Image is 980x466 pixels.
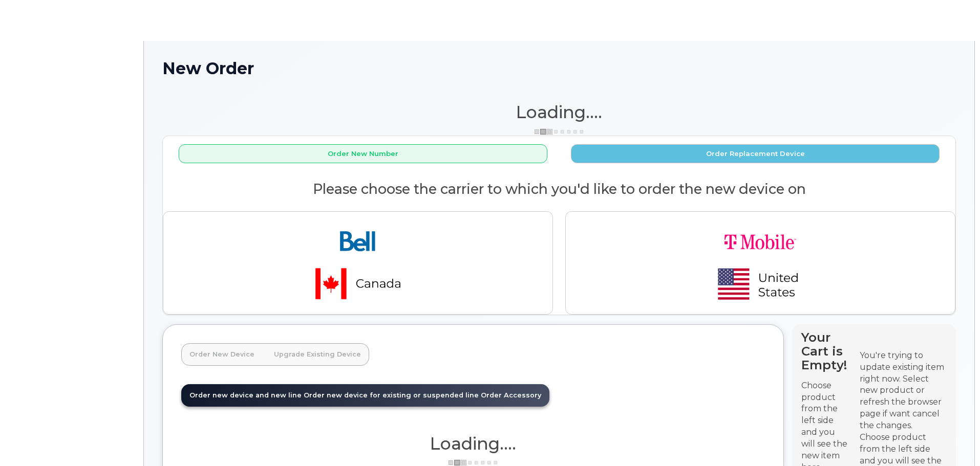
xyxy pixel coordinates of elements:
[162,103,956,121] h1: Loading....
[286,220,430,306] img: bell-18aeeabaf521bd2b78f928a02ee3b89e57356879d39bd386a17a7cccf8069aed.png
[534,128,585,136] img: ajax-loader-3a6953c30dc77f0bf724df975f13086db4f4c1262e45940f03d1251963f1bf2e.gif
[304,391,479,399] span: Order new device for existing or suspended line
[189,391,302,399] span: Order new device and new line
[179,144,547,163] button: Order New Number
[860,350,947,432] div: You're trying to update existing item right now. Select new product or refresh the browser page i...
[571,144,940,163] button: Order Replacement Device
[801,330,850,372] h4: Your Cart is Empty!
[481,391,541,399] span: Order Accessory
[162,59,956,77] h1: New Order
[181,434,765,453] h1: Loading....
[266,343,369,366] a: Upgrade Existing Device
[181,343,263,366] a: Order New Device
[689,220,832,306] img: t-mobile-78392d334a420d5b7f0e63d4fa81f6287a21d394dc80d677554bb55bbab1186f.png
[163,182,955,197] h2: Please choose the carrier to which you'd like to order the new device on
